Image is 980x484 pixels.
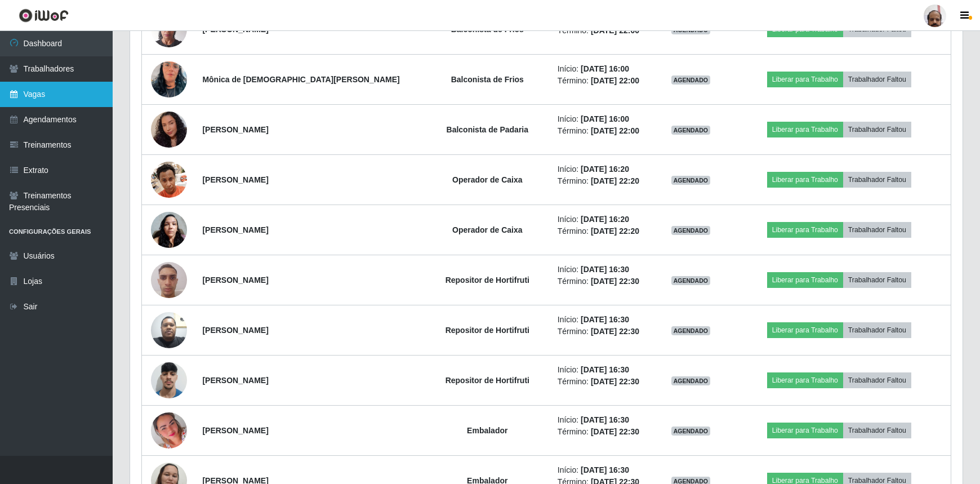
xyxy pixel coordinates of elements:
[558,75,647,87] li: Término:
[151,156,187,203] img: 1703261513670.jpeg
[558,214,647,225] li: Início:
[767,372,843,388] button: Liberar para Trabalho
[558,326,647,338] li: Término:
[767,222,843,238] button: Liberar para Trabalho
[591,76,639,85] time: [DATE] 22:00
[558,464,647,476] li: Início:
[151,106,187,153] img: 1753371469357.jpeg
[446,326,529,335] strong: Repositor de Hortifruti
[467,426,507,435] strong: Embalador
[581,165,629,174] time: [DATE] 16:20
[451,25,524,34] strong: Balconista de Frios
[558,113,647,125] li: Início:
[671,226,711,235] span: AGENDADO
[202,225,268,234] strong: [PERSON_NAME]
[843,322,911,338] button: Trabalhador Faltou
[558,364,647,376] li: Início:
[202,376,268,385] strong: [PERSON_NAME]
[591,327,639,336] time: [DATE] 22:30
[671,376,711,385] span: AGENDADO
[202,276,268,285] strong: [PERSON_NAME]
[202,175,268,184] strong: [PERSON_NAME]
[767,172,843,188] button: Liberar para Trabalho
[558,175,647,187] li: Término:
[843,423,911,438] button: Trabalhador Faltou
[558,414,647,426] li: Início:
[591,176,639,185] time: [DATE] 22:20
[452,225,523,234] strong: Operador de Caixa
[558,125,647,137] li: Término:
[581,114,629,123] time: [DATE] 16:00
[151,256,187,304] img: 1751476374327.jpeg
[767,322,843,338] button: Liberar para Trabalho
[151,306,187,354] img: 1755624541538.jpeg
[451,75,524,84] strong: Balconista de Frios
[151,206,187,254] img: 1714848493564.jpeg
[447,125,529,134] strong: Balconista de Padaria
[671,126,711,135] span: AGENDADO
[671,427,711,436] span: AGENDADO
[202,75,399,84] strong: Mônica de [DEMOGRAPHIC_DATA][PERSON_NAME]
[558,163,647,175] li: Início:
[591,427,639,436] time: [DATE] 22:30
[446,376,529,385] strong: Repositor de Hortifruti
[671,276,711,285] span: AGENDADO
[151,356,187,404] img: 1755788911254.jpeg
[843,172,911,188] button: Trabalhador Faltou
[558,225,647,237] li: Término:
[202,426,268,435] strong: [PERSON_NAME]
[202,125,268,134] strong: [PERSON_NAME]
[581,64,629,73] time: [DATE] 16:00
[591,126,639,135] time: [DATE] 22:00
[843,272,911,288] button: Trabalhador Faltou
[843,222,911,238] button: Trabalhador Faltou
[843,72,911,87] button: Trabalhador Faltou
[767,72,843,87] button: Liberar para Trabalho
[767,423,843,438] button: Liberar para Trabalho
[843,372,911,388] button: Trabalhador Faltou
[591,377,639,386] time: [DATE] 22:30
[581,265,629,274] time: [DATE] 16:30
[843,122,911,137] button: Trabalhador Faltou
[446,276,529,285] strong: Repositor de Hortifruti
[671,176,711,185] span: AGENDADO
[581,465,629,474] time: [DATE] 16:30
[558,376,647,388] li: Término:
[671,326,711,335] span: AGENDADO
[452,175,523,184] strong: Operador de Caixa
[767,272,843,288] button: Liberar para Trabalho
[591,227,639,236] time: [DATE] 22:20
[558,63,647,75] li: Início:
[591,277,639,286] time: [DATE] 22:30
[581,315,629,324] time: [DATE] 16:30
[151,47,187,112] img: 1754502554745.jpeg
[202,25,268,34] strong: [PERSON_NAME]
[558,264,647,276] li: Início:
[671,76,711,85] span: AGENDADO
[202,326,268,335] strong: [PERSON_NAME]
[19,8,69,23] img: CoreUI Logo
[558,426,647,438] li: Término:
[581,215,629,224] time: [DATE] 16:20
[581,415,629,424] time: [DATE] 16:30
[581,365,629,374] time: [DATE] 16:30
[767,122,843,137] button: Liberar para Trabalho
[558,314,647,326] li: Início:
[558,276,647,287] li: Término:
[151,408,187,453] img: 1647232310994.jpeg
